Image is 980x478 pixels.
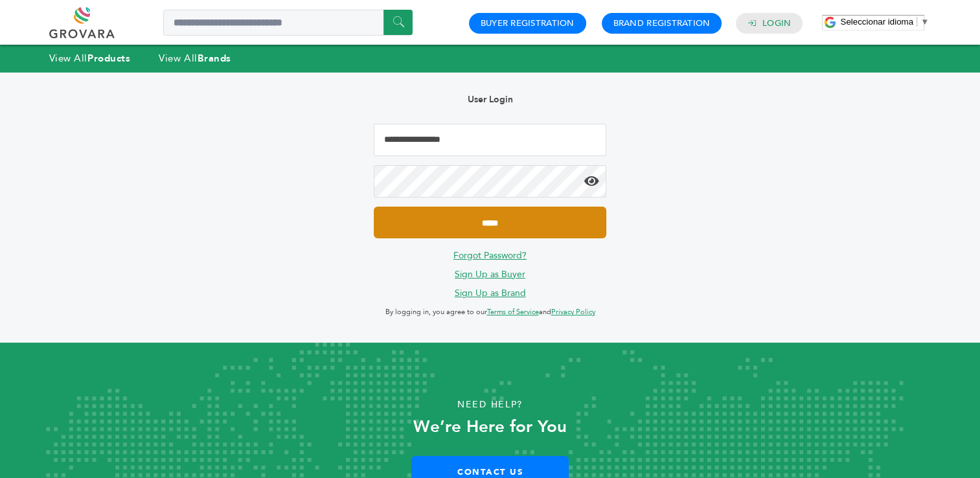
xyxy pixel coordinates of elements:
a: View AllProducts [49,52,131,65]
input: Password [374,165,606,198]
p: Need Help? [49,395,931,415]
a: Login [762,17,791,29]
span: ▼ [920,17,929,27]
a: Brand Registration [613,17,711,29]
a: Sign Up as Buyer [455,268,525,280]
p: By logging in, you agree to our and [374,304,606,320]
span: Seleccionar idioma [840,17,913,27]
strong: Brands [198,52,231,65]
a: Terms of Service [487,307,539,317]
a: Sign Up as Brand [455,287,526,299]
strong: We’re Here for You [413,415,567,438]
b: User Login [468,93,513,106]
strong: Products [87,52,130,65]
a: Forgot Password? [453,249,527,262]
a: Seleccionar idioma​ [840,17,929,27]
a: View AllBrands [159,52,231,65]
input: Search a product or brand... [163,10,413,36]
input: Email Address [374,124,606,156]
a: Privacy Policy [551,307,595,317]
a: Buyer Registration [481,17,575,29]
